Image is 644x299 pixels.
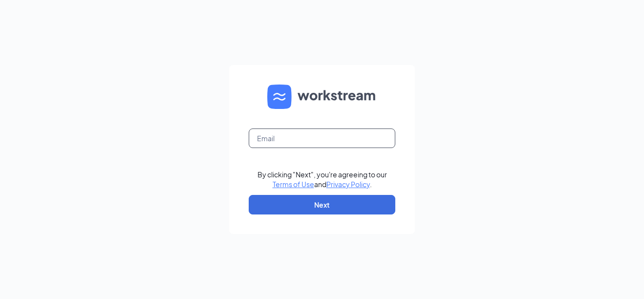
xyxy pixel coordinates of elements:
[249,128,395,148] input: Email
[249,195,395,214] button: Next
[267,85,377,109] img: WS logo and Workstream text
[258,170,387,189] div: By clicking "Next", you're agreeing to our and .
[326,180,370,189] a: Privacy Policy
[273,180,314,189] a: Terms of Use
